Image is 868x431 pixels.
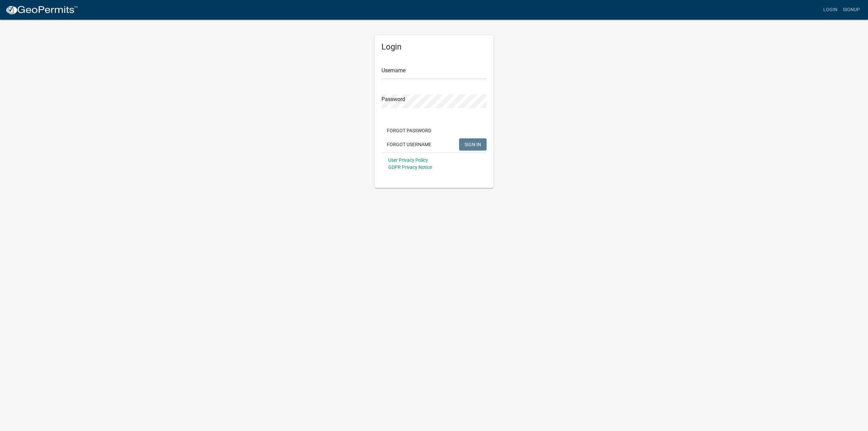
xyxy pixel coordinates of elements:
h5: Login [381,42,487,52]
a: User Privacy Policy [388,157,428,163]
button: SIGN IN [459,138,487,151]
a: GDPR Privacy Notice [388,164,432,170]
a: Login [821,3,840,16]
button: Forgot Password [381,124,437,137]
a: Signup [840,3,863,16]
button: Forgot Username [381,138,437,151]
span: SIGN IN [465,141,481,147]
